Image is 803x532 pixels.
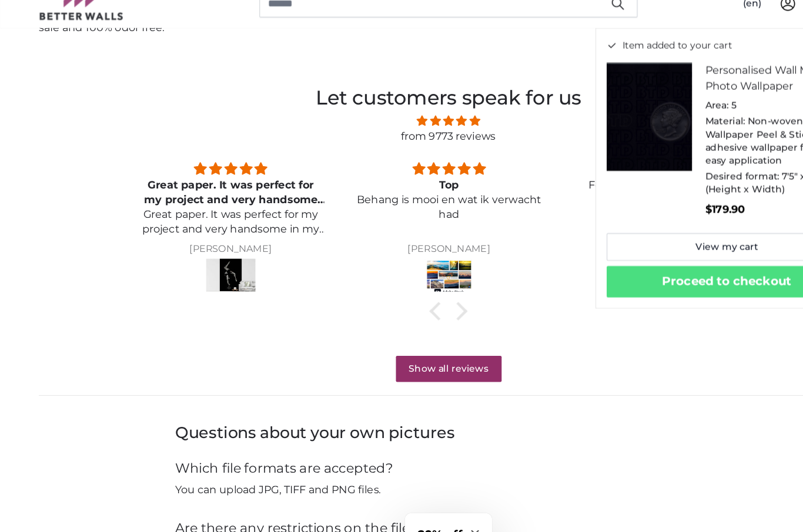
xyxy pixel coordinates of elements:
[123,238,290,247] div: [PERSON_NAME]
[319,238,486,247] div: [PERSON_NAME]
[533,44,768,295] div: Item added to your cart
[557,54,655,66] span: Item added to your cart
[655,12,691,33] button: (en)
[157,397,646,416] h3: Questions about your own pictures
[123,205,290,231] p: Great paper. It was perfect for my project and very handsome in my home! Thank you.:)
[631,122,749,168] span: Non-woven Wallpaper Peel & Stick|Self-adhesive wallpaper for easy application
[631,171,742,194] span: 7'5" x 5'10" (Height x Width)
[631,75,749,103] h3: Personalised Wall Mural Photo Wallpaper
[631,171,698,182] span: Desired format:
[157,430,646,446] h4: Which file formats are accepted?
[543,257,758,285] button: Proceed to checkout
[185,251,229,284] img: Fototapete Stripes II
[514,163,681,179] div: 5 stars
[319,179,486,191] div: Top
[354,338,449,361] a: Show all reviews
[631,200,749,214] p: $179.90
[359,136,444,147] a: from 9773 reviews
[123,163,290,179] div: 5 stars
[35,7,111,37] img: Betterwalls
[631,108,653,119] span: Area:
[157,505,646,519] p: Your picture should be at least 2 MB and a maximum of 500 MB.
[543,228,758,252] a: View my cart
[631,122,667,133] span: Material:
[748,54,758,66] button: Close
[543,75,620,172] img: personalised-photo
[319,191,486,218] p: Behang is mooi en wat ik verwacht had
[319,163,486,179] div: 5 stars
[157,451,646,465] p: You can upload JPG, TIFF and PNG files.
[514,238,681,247] div: [PERSON_NAME]
[108,120,695,134] span: 4.81 stars
[108,93,695,120] h2: Let customers speak for us
[157,484,646,500] h4: Are there any restrictions on the file size?
[123,179,290,205] div: Great paper. It was perfect for my project and very handsome in my home! Thank you.:)
[655,108,660,119] span: 5
[761,11,773,22] span: 1
[380,251,424,284] img: Stockfoto
[514,179,681,191] p: Fototapete Häuser mit Graffiti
